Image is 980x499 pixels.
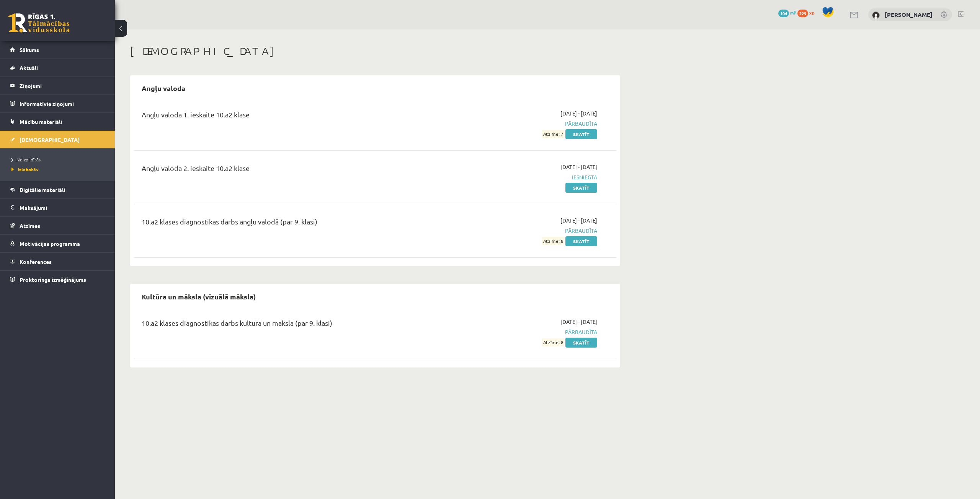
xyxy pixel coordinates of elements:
span: Atzīme: 8 [542,237,564,245]
span: mP [790,10,796,16]
a: Skatīt [565,338,597,348]
span: [DATE] - [DATE] [560,318,597,326]
span: xp [809,10,814,16]
a: Skatīt [565,129,597,139]
span: Proktoringa izmēģinājums [20,276,86,283]
span: [DEMOGRAPHIC_DATA] [20,136,80,143]
span: [DATE] - [DATE] [560,216,597,224]
a: Skatīt [565,236,597,246]
a: Motivācijas programma [10,235,105,252]
a: [PERSON_NAME] [885,11,933,18]
a: 229 xp [797,10,818,16]
img: Vladislava Vlasova [872,11,880,19]
a: Aktuāli [10,59,105,76]
span: Digitālie materiāli [20,186,65,193]
div: Angļu valoda 1. ieskaite 10.a2 klase [142,109,441,124]
a: Izlabotās [11,166,107,173]
div: Angļu valoda 2. ieskaite 10.a2 klase [142,163,441,177]
span: 229 [797,10,808,17]
a: Maksājumi [10,199,105,216]
span: Sākums [20,46,39,53]
span: Pārbaudīta [453,227,597,235]
span: Izlabotās [11,166,38,172]
a: Neizpildītās [11,156,107,163]
a: 104 mP [778,10,796,16]
span: [DATE] - [DATE] [560,163,597,171]
legend: Maksājumi [20,199,105,216]
a: Konferences [10,253,105,270]
legend: Ziņojumi [20,77,105,94]
div: 10.a2 klases diagnostikas darbs kultūrā un mākslā (par 9. klasi) [142,318,441,332]
span: Pārbaudīta [453,120,597,128]
a: Ziņojumi [10,77,105,94]
span: Mācību materiāli [20,118,62,125]
span: 104 [778,10,789,17]
span: Pārbaudīta [453,328,597,336]
h2: Kultūra un māksla (vizuālā māksla) [134,288,263,306]
a: Skatīt [565,183,597,193]
a: Sākums [10,41,105,59]
a: Mācību materiāli [10,113,105,130]
span: [DATE] - [DATE] [560,109,597,117]
span: Konferences [20,258,52,265]
span: Atzīme: 7 [542,130,564,138]
a: [DEMOGRAPHIC_DATA] [10,131,105,148]
span: Iesniegta [453,173,597,181]
a: Proktoringa izmēģinājums [10,271,105,288]
a: Digitālie materiāli [10,181,105,198]
span: Motivācijas programma [20,240,80,247]
h2: Angļu valoda [134,79,193,97]
span: Atzīme: 8 [542,338,564,346]
a: Rīgas 1. Tālmācības vidusskola [8,13,70,33]
a: Atzīmes [10,217,105,234]
span: Aktuāli [20,64,38,71]
span: Neizpildītās [11,156,41,163]
legend: Informatīvie ziņojumi [20,95,105,112]
span: Atzīmes [20,222,40,229]
a: Informatīvie ziņojumi [10,95,105,112]
div: 10.a2 klases diagnostikas darbs angļu valodā (par 9. klasi) [142,216,441,231]
h1: [DEMOGRAPHIC_DATA] [130,45,620,58]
